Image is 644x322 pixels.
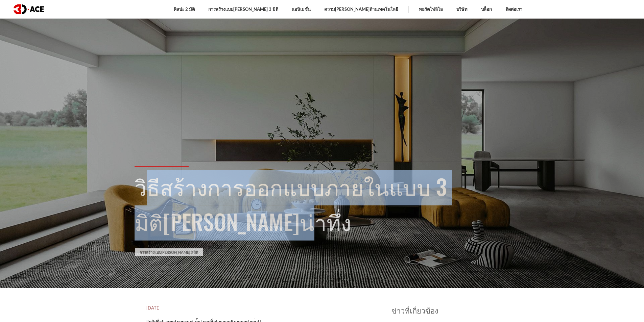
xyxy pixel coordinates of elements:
[14,4,44,14] img: โลโก้สีเข้ม
[324,6,398,12] font: ความ[PERSON_NAME]ด้านเทคโนโลยี
[391,305,438,316] font: ข่าวที่เกี่ยวข้อง
[135,170,447,237] font: วิธีสร้างการออกแบบภายในแบบ 3 มิติ[PERSON_NAME]น่าทึ่ง
[292,6,311,12] font: แอนิเมชั่น
[505,6,522,12] font: ติดต่อเรา
[174,6,195,12] font: ศิลปะ 2 มิติ
[146,305,161,311] font: [DATE]
[140,250,198,254] font: การสร้างแบบ[PERSON_NAME] 3 มิติ
[208,6,278,12] font: การสร้างแบบ[PERSON_NAME] 3 มิติ
[456,6,468,12] font: บริษัท
[135,248,203,256] a: การสร้างแบบ[PERSON_NAME] 3 มิติ
[481,6,492,12] font: บล็อก
[419,6,443,12] font: พอร์ตโฟลิโอ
